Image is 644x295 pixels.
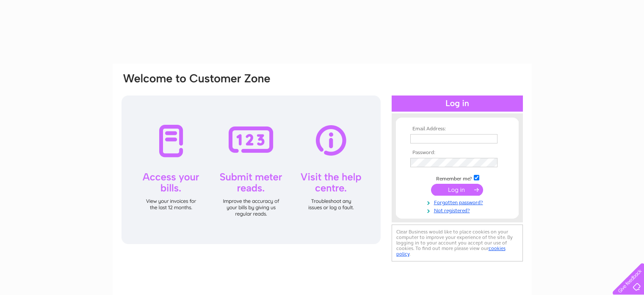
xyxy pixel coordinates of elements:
th: Password: [408,150,506,156]
th: Email Address: [408,126,506,132]
a: Not registered? [410,206,506,214]
a: cookies policy [396,245,506,257]
input: Submit [431,184,483,196]
a: Forgotten password? [410,198,506,206]
div: Clear Business would like to place cookies on your computer to improve your experience of the sit... [392,225,523,261]
td: Remember me? [408,174,506,182]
